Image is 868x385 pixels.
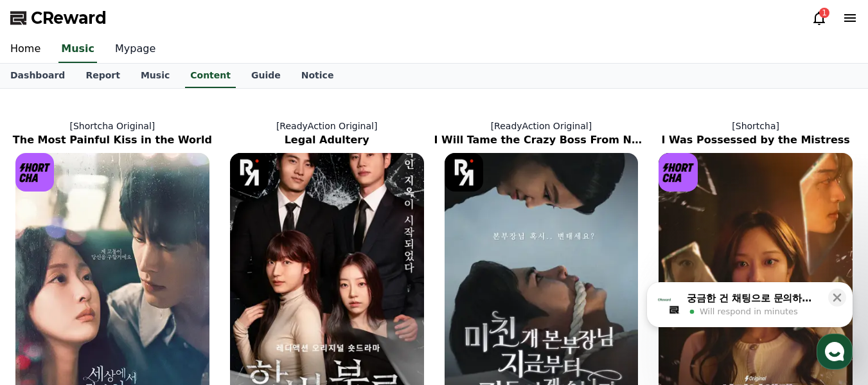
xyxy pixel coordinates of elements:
span: Messages [107,298,145,309]
a: Mypage [105,36,166,63]
p: [Shortcha Original] [5,120,220,132]
a: 1 [811,10,827,26]
a: Messages [85,278,166,310]
img: [object Object] Logo [445,153,483,192]
a: Music [130,64,180,88]
p: [ReadyAction Original] [220,120,434,132]
a: Settings [166,278,247,310]
h2: I Was Possessed by the Mistress [648,132,863,148]
span: Settings [190,298,222,308]
a: Notice [291,64,344,88]
span: CReward [31,8,107,28]
p: [Shortcha] [648,120,863,132]
a: Guide [241,64,291,88]
a: Content [185,64,236,88]
h2: The Most Painful Kiss in the World [5,132,220,148]
h2: Legal Adultery [220,132,434,148]
p: [ReadyAction Original] [434,120,649,132]
a: Report [75,64,130,88]
img: [object Object] Logo [659,153,697,192]
a: CReward [10,8,107,28]
div: 1 [819,8,829,18]
a: Music [58,36,97,63]
a: Home [4,278,85,310]
img: [object Object] Logo [230,153,269,192]
h2: I Will Tame the Crazy Boss From Now On [434,132,649,148]
img: [object Object] Logo [15,153,54,192]
span: Home [33,298,55,308]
